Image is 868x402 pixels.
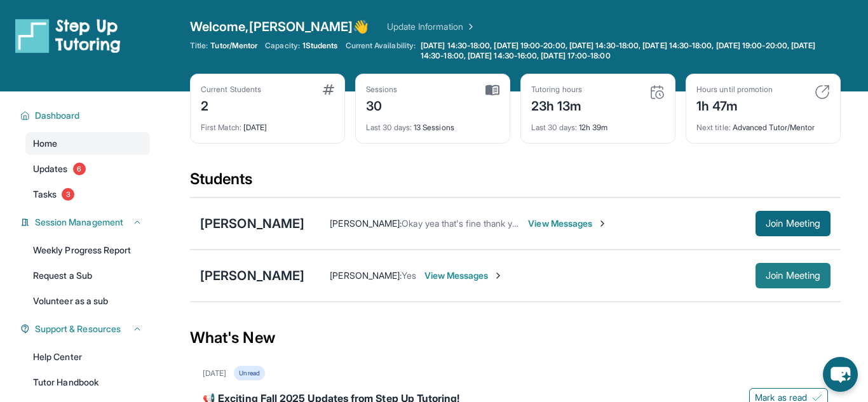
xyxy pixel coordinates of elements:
[33,137,57,150] span: Home
[330,218,402,229] span: [PERSON_NAME] :
[73,163,86,175] span: 6
[203,368,226,379] div: [DATE]
[25,132,150,155] a: Home
[62,188,74,201] span: 3
[25,264,150,287] a: Request a Sub
[25,183,150,206] a: Tasks3
[30,216,142,229] button: Session Management
[190,41,208,51] span: Title:
[463,20,476,33] img: Chevron Right
[366,123,412,132] span: Last 30 days :
[323,84,334,95] img: card
[265,41,300,51] span: Capacity:
[421,41,838,61] span: [DATE] 14:30-18:00, [DATE] 19:00-20:00, [DATE] 14:30-18:00, [DATE] 14:30-18:00, [DATE] 19:00-20:0...
[531,115,665,133] div: 12h 39m
[531,84,582,95] div: Tutoring hours
[597,218,607,229] img: Chevron-Right
[25,157,150,180] a: Updates6
[190,18,369,36] span: Welcome, [PERSON_NAME] 👋
[234,366,264,380] div: Unread
[531,95,582,115] div: 23h 13m
[30,109,142,122] button: Dashboard
[200,215,304,232] div: [PERSON_NAME]
[200,267,304,285] div: [PERSON_NAME]
[201,123,241,132] span: First Match :
[302,41,338,51] span: 1 Students
[33,163,68,175] span: Updates
[756,211,831,236] button: Join Meeting
[25,290,150,312] a: Volunteer as a sub
[815,84,830,100] img: card
[528,217,607,230] span: View Messages
[346,41,416,61] span: Current Availability:
[387,20,476,33] a: Update Information
[649,84,665,100] img: card
[402,270,416,281] span: Yes
[30,323,142,335] button: Support & Resources
[201,84,261,95] div: Current Students
[210,41,257,51] span: Tutor/Mentor
[366,95,398,115] div: 30
[25,371,150,394] a: Tutor Handbook
[696,115,830,133] div: Advanced Tutor/Mentor
[190,310,841,366] div: What's New
[696,84,773,95] div: Hours until promotion
[756,263,831,288] button: Join Meeting
[766,272,820,279] span: Join Meeting
[766,220,820,227] span: Join Meeting
[366,84,398,95] div: Sessions
[485,84,499,96] img: card
[402,218,522,229] span: Okay yea that's fine thank you
[15,18,121,53] img: logo
[25,345,150,368] a: Help Center
[33,188,57,201] span: Tasks
[35,109,80,122] span: Dashboard
[424,269,504,282] span: View Messages
[823,357,858,392] button: chat-button
[696,95,773,115] div: 1h 47m
[201,95,261,115] div: 2
[35,216,123,229] span: Session Management
[190,169,841,197] div: Students
[35,323,121,335] span: Support & Resources
[366,115,499,133] div: 13 Sessions
[418,41,841,61] a: [DATE] 14:30-18:00, [DATE] 19:00-20:00, [DATE] 14:30-18:00, [DATE] 14:30-18:00, [DATE] 19:00-20:0...
[696,123,731,132] span: Next title :
[201,115,334,133] div: [DATE]
[493,271,503,281] img: Chevron-Right
[531,123,577,132] span: Last 30 days :
[330,270,402,281] span: [PERSON_NAME] :
[25,239,150,262] a: Weekly Progress Report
